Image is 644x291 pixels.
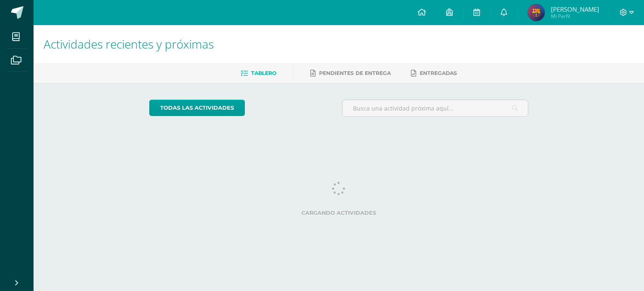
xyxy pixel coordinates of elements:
span: [PERSON_NAME] [551,5,599,13]
span: Entregadas [420,70,457,76]
span: Pendientes de entrega [319,70,391,76]
a: Entregadas [411,67,457,80]
img: e2cc278f57f63dae46b7a76269f6ecc0.png [528,4,545,21]
a: Pendientes de entrega [310,67,391,80]
label: Cargando actividades [149,210,529,216]
input: Busca una actividad próxima aquí... [343,100,528,116]
a: Tablero [241,67,276,80]
span: Tablero [251,70,276,76]
a: todas las Actividades [149,100,245,116]
span: Actividades recientes y próximas [44,36,214,52]
span: Mi Perfil [551,13,599,20]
